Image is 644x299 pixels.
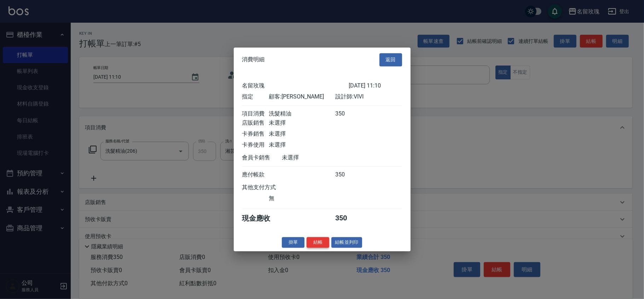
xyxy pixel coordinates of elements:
div: 未選擇 [269,119,335,127]
button: 返回 [379,53,402,66]
div: 洗髮精油 [269,110,335,118]
div: 應付帳款 [242,171,269,179]
span: 消費明細 [242,56,265,63]
div: 未選擇 [282,154,349,162]
div: 無 [269,195,335,202]
div: 其他支付方式 [242,184,296,191]
button: 掛單 [282,237,304,248]
button: 結帳並列印 [331,237,362,248]
div: 店販銷售 [242,119,269,127]
div: 名留玫瑰 [242,82,349,90]
div: 指定 [242,93,269,101]
div: 現金應收 [242,214,282,223]
div: 未選擇 [269,141,335,149]
div: 項目消費 [242,110,269,118]
div: 卡券使用 [242,141,269,149]
div: 顧客: [PERSON_NAME] [269,93,335,101]
div: 卡券銷售 [242,130,269,138]
div: 350 [335,110,362,118]
div: 設計師: VIVI [335,93,402,101]
div: [DATE] 11:10 [349,82,402,90]
div: 350 [335,171,362,179]
div: 會員卡銷售 [242,154,282,162]
div: 未選擇 [269,130,335,138]
div: 350 [335,214,362,223]
button: 結帳 [307,237,329,248]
